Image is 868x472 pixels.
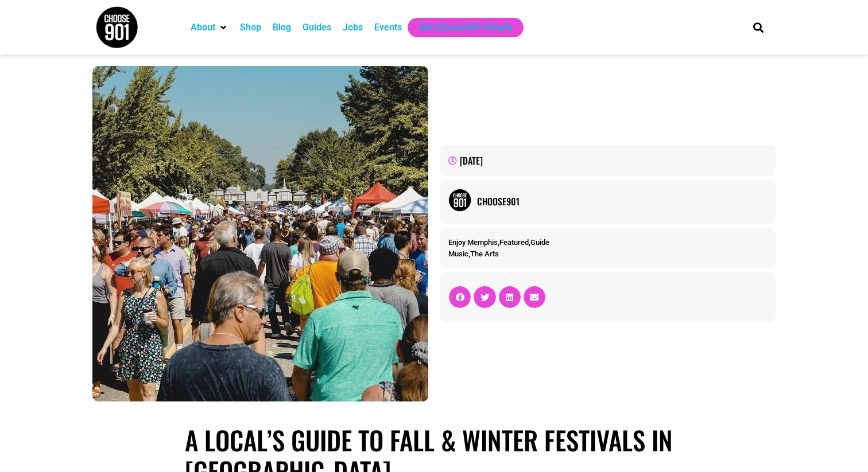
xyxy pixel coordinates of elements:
[374,21,402,34] a: Events
[240,21,261,34] a: Shop
[499,238,529,247] a: Featured
[185,18,734,37] nav: Main nav
[191,21,215,34] a: About
[273,21,291,34] a: Blog
[470,249,499,258] a: The Arts
[477,194,767,208] a: Choose901
[530,238,549,247] a: Guide
[449,286,471,308] div: Share on facebook
[448,249,499,258] span: ,
[185,18,234,37] div: About
[448,249,468,258] a: Music
[749,18,768,37] div: Search
[499,286,521,308] div: Share on linkedin
[303,21,331,34] a: Guides
[343,21,363,34] a: Jobs
[524,286,545,308] div: Share on email
[448,238,549,247] span: , ,
[448,189,471,212] img: Picture of Choose901
[474,286,495,308] div: Share on twitter
[419,21,512,34] a: Get Choose901 Emails
[448,238,498,247] a: Enjoy Memphis
[460,154,483,167] time: [DATE]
